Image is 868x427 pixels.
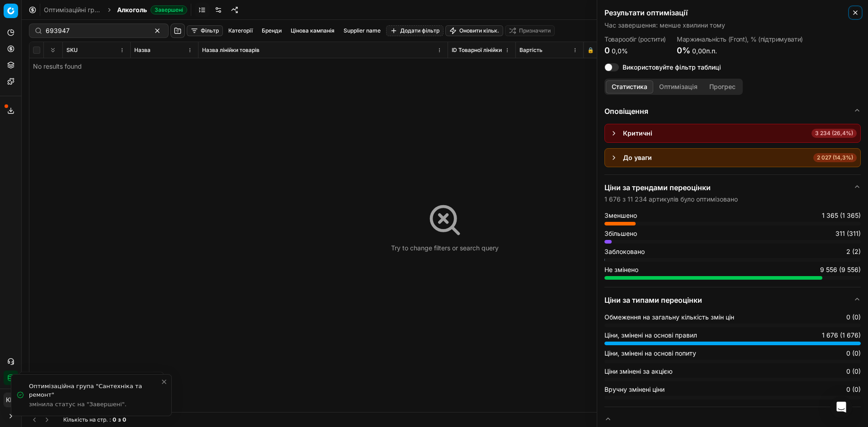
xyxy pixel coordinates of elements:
h2: Результати оптимізації [604,7,861,18]
input: Пошук по SKU або назві [46,26,145,35]
span: 0,00п.п. [692,47,717,55]
button: Оновити кільк. [445,25,503,36]
span: Ціни, змінені на основі правил [604,331,697,340]
div: Try to change filters or search query [391,244,499,253]
button: Цінова кампанія [287,25,338,36]
span: 2 (2) [846,247,861,256]
span: Кількість на стр. [63,416,108,423]
span: 9 556 (9 556) [820,265,861,274]
button: Статистика [606,80,653,94]
button: Призначити [505,25,555,36]
p: Час завершення : менше хвилини тому [604,21,861,30]
span: Обмеження на загальну кількість змін цін [604,313,734,322]
div: Ціни за типами переоцінки [604,313,861,407]
span: 0,0% [612,47,628,55]
label: Використовуйте фільтр таблиці [623,64,721,70]
div: змінила статус на "Завершені". [29,400,160,408]
span: Збільшено [604,229,637,238]
dt: Товарообіг (ростити) [604,36,666,42]
span: КM [4,393,18,407]
span: Не змінено [604,265,638,274]
span: 0 [604,46,610,55]
button: КM [4,393,18,407]
strong: з [118,416,121,423]
span: 0% [677,46,690,55]
div: Оповіщення [604,124,861,174]
span: 1 676 (1 676) [822,331,861,340]
button: Close toast [159,376,170,387]
strong: 0 [123,416,126,423]
button: Бренди [258,25,285,36]
span: ID Товарної лінійки [452,47,502,54]
p: 1 676 з 11 234 артикулів було оптимізовано [604,195,738,204]
button: Додати фільтр [386,25,443,36]
span: 3 234 (26,4%) [811,129,857,138]
nav: breadcrumb [44,5,187,14]
span: АлкогольЗавершені [117,5,187,14]
span: Заблоковано [604,247,645,256]
span: Ціни змінені за акцією [604,367,673,376]
span: Вручну змінені ціни [604,385,665,394]
button: Категорії [225,25,256,36]
div: До уваги [623,153,652,162]
span: 311 (311) [835,229,861,238]
span: 0 (0) [846,349,861,358]
span: Алкоголь [117,5,147,14]
span: 0 (0) [846,313,861,322]
strong: 0 [113,416,116,423]
button: Expand all [47,45,58,56]
span: Назва лінійки товарів [202,47,259,54]
span: 1 365 (1 365) [822,211,861,220]
h5: Ціни за трендами переоцінки [604,182,738,193]
div: Критичні [623,129,652,138]
span: SKU [66,47,78,54]
span: Назва [134,47,151,54]
div: : [63,416,126,423]
nav: pagination [29,414,52,425]
a: Оптимізаційні групи [44,5,102,14]
span: Зменшено [604,211,637,220]
button: Оповіщення [604,99,861,124]
span: 🔒 [587,47,594,54]
span: Вартість [519,47,542,54]
button: Фільтр [187,25,223,36]
div: Оптимізаційна група "Сантехніка та ремонт" [29,382,160,399]
span: Ціни, змінені на основі попиту [604,349,696,358]
button: Go to previous page [29,414,40,425]
button: Ціни за типами переоцінки [604,287,861,313]
button: Прогрес [703,80,741,94]
dt: Маржинальність (Front), % (підтримувати) [677,36,803,42]
div: Ціни за трендами переоцінки1 676 з 11 234 артикулів було оптимізовано [604,211,861,287]
span: 0 (0) [846,367,861,376]
button: Оптимізація [653,80,703,94]
button: Go to next page [42,414,52,425]
span: 0 (0) [846,385,861,394]
button: Supplier name [340,25,384,36]
button: Ціни за трендами переоцінки1 676 з 11 234 артикулів було оптимізовано [604,175,861,211]
div: Open Intercom Messenger [830,396,852,418]
span: 2 027 (14,3%) [813,153,857,162]
span: Завершені [151,5,187,14]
